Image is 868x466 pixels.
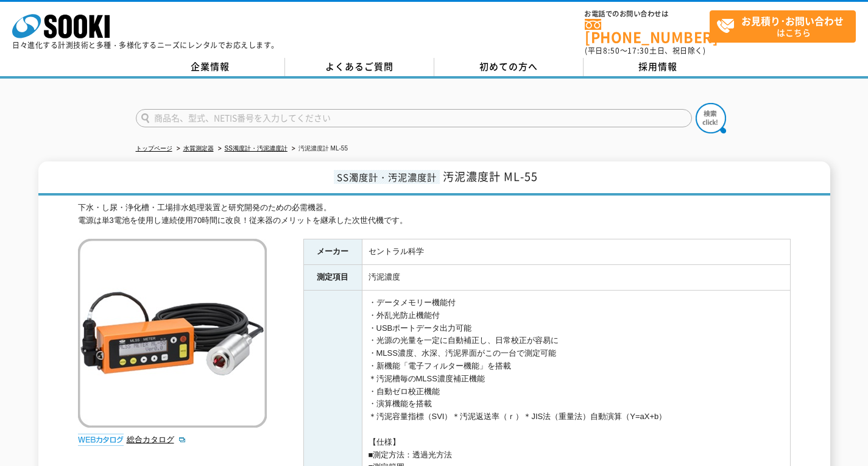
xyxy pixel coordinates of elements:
[627,45,649,56] span: 17:30
[127,435,186,444] a: 総合カタログ
[136,58,285,76] a: 企業情報
[12,41,279,49] p: 日々進化する計測技術と多種・多様化するニーズにレンタルでお応えします。
[136,109,692,127] input: 商品名、型式、NETIS番号を入力してください
[362,265,790,291] td: 汚泥濃度
[584,58,733,76] a: 採用情報
[78,202,791,227] div: 下水・し尿・浄化槽・工場排水処理装置と研究開発のための必需機器。 電源は単3電池を使用し連続使用70時間に改良！従来器のメリットを継承した次世代機です。
[696,103,726,133] img: btn_search.png
[716,11,855,41] span: はこちら
[78,239,267,428] img: 汚泥濃度計 ML-55
[136,145,172,152] a: トップページ
[289,143,348,155] li: 汚泥濃度計 ML-55
[585,10,710,18] span: お電話でのお問い合わせは
[741,13,844,28] strong: お見積り･お問い合わせ
[183,145,214,152] a: 水質測定器
[362,239,790,265] td: セントラル科学
[334,170,440,184] span: SS濁度計・汚泥濃度計
[303,239,362,265] th: メーカー
[434,58,584,76] a: 初めての方へ
[225,145,288,152] a: SS濁度計・汚泥濃度計
[585,45,705,56] span: (平日 ～ 土日、祝日除く)
[78,434,124,446] img: webカタログ
[479,60,538,73] span: 初めての方へ
[303,265,362,291] th: 測定項目
[603,45,620,56] span: 8:50
[443,168,538,185] span: 汚泥濃度計 ML-55
[710,10,856,43] a: お見積り･お問い合わせはこちら
[285,58,434,76] a: よくあるご質問
[585,19,710,44] a: [PHONE_NUMBER]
